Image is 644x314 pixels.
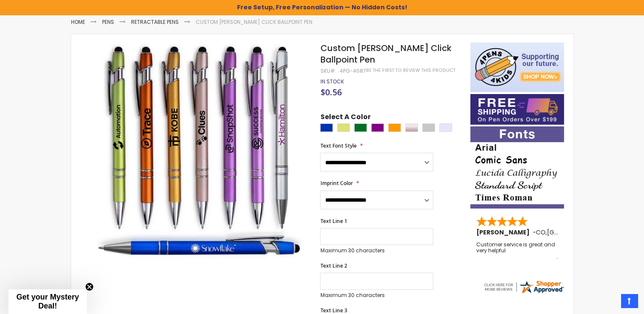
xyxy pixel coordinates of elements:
[388,123,401,132] div: Orange
[337,123,350,132] div: Gold
[320,67,336,74] strong: SKU
[320,292,433,299] p: Maximum 30 characters
[621,294,638,308] a: Top
[320,78,343,85] span: In stock
[88,42,309,263] img: Custom Alex II Click Ballpoint Pen
[536,228,546,237] span: CO
[71,18,85,26] a: Home
[320,123,333,132] div: Blue
[320,42,451,66] span: Custom [PERSON_NAME] Click Ballpoint Pen
[339,68,366,74] div: 4PG-4687
[476,242,559,260] div: Customer service is great and very helpful
[320,78,343,85] div: Availability
[16,293,79,310] span: Get your Mystery Deal!
[470,43,564,92] img: 4pens 4 kids
[320,262,347,269] span: Text Line 2
[366,67,455,74] a: Be the first to review this product
[371,123,384,132] div: Purple
[196,19,312,26] li: Custom [PERSON_NAME] Click Ballpoint Pen
[483,279,564,294] img: 4pens.com widget logo
[320,307,347,314] span: Text Line 3
[102,18,114,26] a: Pens
[320,247,433,254] p: Maximum 30 characters
[405,123,418,132] div: Rose Gold
[532,228,610,237] span: - ,
[85,283,94,291] button: Close teaser
[131,18,179,26] a: Retractable Pens
[320,180,352,187] span: Imprint Color
[422,123,435,132] div: Silver
[547,228,610,237] span: [GEOGRAPHIC_DATA]
[9,289,87,314] div: Get your Mystery Deal!Close teaser
[470,126,564,208] img: font-personalization-examples
[476,228,532,237] span: [PERSON_NAME]
[470,94,564,125] img: Free shipping on orders over $199
[354,123,367,132] div: Green
[320,217,347,225] span: Text Line 1
[320,112,370,124] span: Select A Color
[439,123,452,132] div: Lavender
[320,142,356,149] span: Text Font Style
[483,289,564,296] a: 4pens.com certificate URL
[320,86,341,98] span: $0.56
